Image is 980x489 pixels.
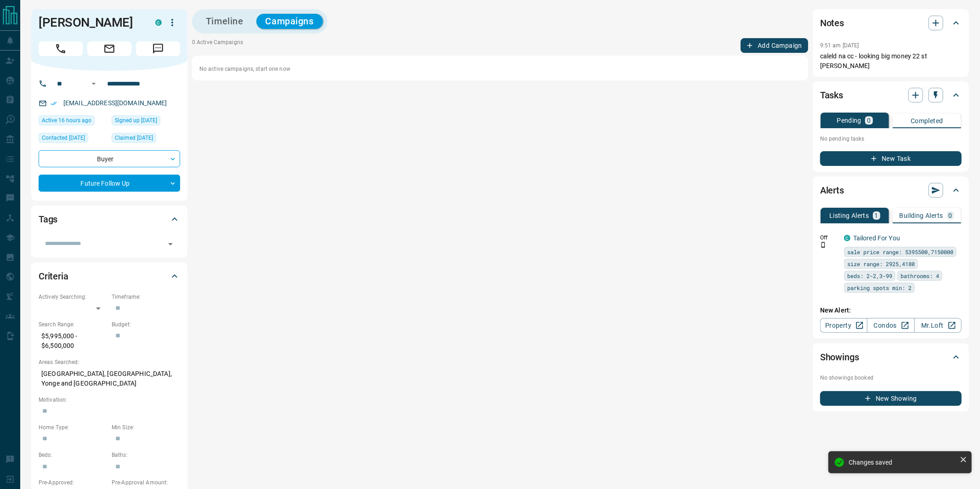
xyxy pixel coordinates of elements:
p: No showings booked [820,374,962,382]
p: caleld na cc - looking big money 22 st [PERSON_NAME] [820,51,962,71]
div: Tags [39,208,180,230]
a: [EMAIL_ADDRESS][DOMAIN_NAME] [63,99,167,107]
p: No pending tasks [820,132,962,146]
p: $5,995,000 - $6,500,000 [39,329,107,353]
p: Actively Searching: [39,293,107,301]
svg: Push Notification Only [820,242,827,248]
a: Condos [867,318,914,333]
div: Wed Oct 15 2025 [39,115,107,128]
p: 1 [875,212,878,219]
p: No active campaigns, start one now [199,65,801,73]
span: Email [87,41,131,56]
p: 0 [949,212,952,219]
h1: [PERSON_NAME] [39,15,142,30]
p: Baths: [112,451,180,459]
p: Timeframe: [112,293,180,301]
button: New Task [820,151,962,166]
p: Min Size: [112,423,180,432]
div: condos.ca [844,235,850,241]
p: Home Type: [39,423,107,432]
h2: Notes [820,16,844,30]
div: Tue Oct 14 2025 [112,133,180,146]
button: Add Campaign [741,38,808,53]
p: 0 Active Campaigns [192,38,243,53]
div: Showings [820,346,962,368]
button: New Showing [820,391,962,406]
p: 9:51 am [DATE] [820,42,859,49]
span: Call [39,41,83,56]
button: Timeline [197,14,253,29]
span: Signed up [DATE] [115,116,157,125]
div: Criteria [39,265,180,287]
p: New Alert: [820,306,962,315]
div: Future Follow Up [39,175,180,192]
p: Completed [911,118,943,124]
span: Active 16 hours ago [42,116,91,125]
p: 0 [867,117,871,124]
p: Pre-Approved: [39,478,107,487]
p: Search Range: [39,320,107,329]
div: Tasks [820,84,962,106]
div: Buyer [39,150,180,167]
p: Building Alerts [900,212,943,219]
div: Sat Jun 19 2021 [39,133,107,146]
p: Listing Alerts [829,212,869,219]
div: Fri Jun 18 2021 [112,115,180,128]
span: Contacted [DATE] [42,133,85,142]
p: Motivation: [39,396,180,404]
h2: Showings [820,350,859,364]
span: Claimed [DATE] [115,133,153,142]
div: Changes saved [849,459,956,466]
span: beds: 2-2,3-99 [847,271,892,280]
h2: Tasks [820,88,843,102]
h2: Criteria [39,269,68,284]
p: Areas Searched: [39,358,180,366]
svg: Email Verified [51,100,57,107]
button: Open [88,78,99,89]
span: sale price range: 5395500,7150000 [847,247,953,256]
p: Pending [837,117,861,124]
span: Message [136,41,180,56]
a: Mr.Loft [914,318,962,333]
p: Budget: [112,320,180,329]
p: [GEOGRAPHIC_DATA], [GEOGRAPHIC_DATA], Yonge and [GEOGRAPHIC_DATA] [39,366,180,391]
span: bathrooms: 4 [901,271,939,280]
p: Off [820,233,838,242]
span: parking spots min: 2 [847,283,912,292]
a: Property [820,318,867,333]
span: size range: 2925,4180 [847,259,915,268]
button: Campaigns [256,14,323,29]
button: Open [164,238,177,250]
p: Beds: [39,451,107,459]
h2: Tags [39,212,57,227]
h2: Alerts [820,183,844,198]
a: Tailored For You [853,234,900,242]
div: Notes [820,12,962,34]
div: Alerts [820,179,962,201]
p: Pre-Approval Amount: [112,478,180,487]
div: condos.ca [155,19,162,26]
